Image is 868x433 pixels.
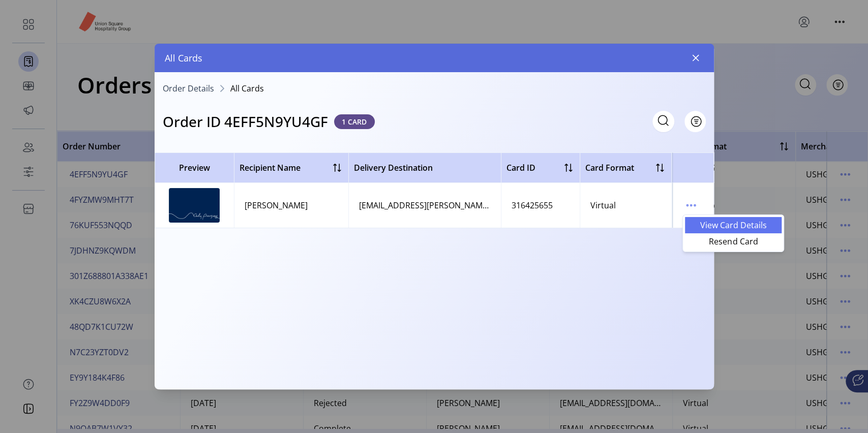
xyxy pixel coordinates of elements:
[334,114,375,129] span: 1 CARD
[691,237,775,245] span: Resend Card
[163,111,328,132] h3: Order ID 4EFF5N9YU4GF
[506,162,535,174] span: Card ID
[590,199,616,211] div: Virtual
[585,162,634,174] span: Card Format
[685,233,782,250] li: Resend Card
[169,188,220,223] img: preview
[683,197,699,213] button: menu
[165,51,202,65] span: All Cards
[230,84,264,92] span: All Cards
[245,199,308,211] div: [PERSON_NAME]
[240,162,301,174] span: Recipient Name
[685,217,782,233] li: View Card Details
[163,84,214,92] a: Order Details
[354,162,433,174] span: Delivery Destination
[512,199,553,211] div: 316425655
[160,162,229,174] span: Preview
[359,199,491,211] div: [EMAIL_ADDRESS][PERSON_NAME][DOMAIN_NAME]
[691,221,775,229] span: View Card Details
